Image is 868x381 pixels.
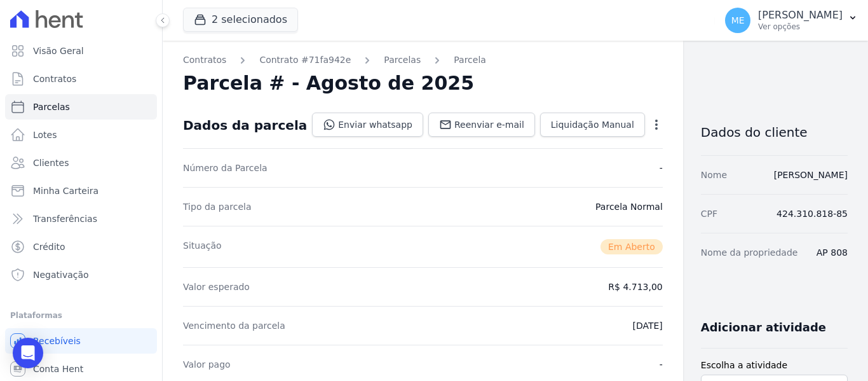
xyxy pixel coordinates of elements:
[774,170,848,180] a: [PERSON_NAME]
[701,320,826,335] h3: Adicionar atividade
[731,16,745,25] span: ME
[183,239,222,254] dt: Situação
[33,268,89,281] span: Negativação
[551,118,634,131] span: Liquidação Manual
[259,53,351,67] a: Contrato #71fa942e
[33,45,84,57] span: Visão Geral
[183,319,285,332] dt: Vencimento da parcela
[33,156,69,169] span: Clientes
[183,8,298,32] button: 2 selecionados
[312,113,423,137] a: Enviar whatsapp
[33,335,81,347] span: Recebíveis
[5,122,157,148] a: Lotes
[33,100,70,113] span: Parcelas
[5,328,157,354] a: Recebíveis
[701,359,848,372] label: Escolha a atividade
[183,53,663,67] nav: Breadcrumb
[428,113,535,137] a: Reenviar e-mail
[5,262,157,287] a: Negativação
[5,178,157,204] a: Minha Carteira
[776,207,848,220] dd: 424.310.818-85
[33,73,76,85] span: Contratos
[701,169,727,181] dt: Nome
[5,66,157,92] a: Contratos
[715,3,868,38] button: ME [PERSON_NAME] Ver opções
[10,308,152,323] div: Plataformas
[5,94,157,120] a: Parcelas
[5,206,157,232] a: Transferências
[600,239,663,254] span: Em Aberto
[183,162,268,174] dt: Número da Parcela
[33,363,83,375] span: Conta Hent
[758,22,843,32] p: Ver opções
[183,53,226,67] a: Contratos
[33,212,97,225] span: Transferências
[33,128,57,141] span: Lotes
[701,207,717,220] dt: CPF
[13,338,43,368] div: Open Intercom Messenger
[454,53,486,67] a: Parcela
[701,125,848,140] h3: Dados do cliente
[5,234,157,260] a: Crédito
[758,9,843,22] p: [PERSON_NAME]
[33,240,65,253] span: Crédito
[632,319,662,332] dd: [DATE]
[540,113,645,137] a: Liquidação Manual
[183,358,231,371] dt: Valor pago
[701,246,798,259] dt: Nome da propriedade
[817,246,848,259] dd: AP 808
[595,200,663,213] dd: Parcela Normal
[183,118,307,133] div: Dados da parcela
[5,150,157,176] a: Clientes
[5,38,157,64] a: Visão Geral
[660,358,663,371] dd: -
[384,53,421,67] a: Parcelas
[183,281,250,293] dt: Valor esperado
[183,200,252,213] dt: Tipo da parcela
[608,281,662,293] dd: R$ 4.713,00
[183,72,474,95] h2: Parcela # - Agosto de 2025
[660,162,663,174] dd: -
[33,184,98,197] span: Minha Carteira
[454,118,524,131] span: Reenviar e-mail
